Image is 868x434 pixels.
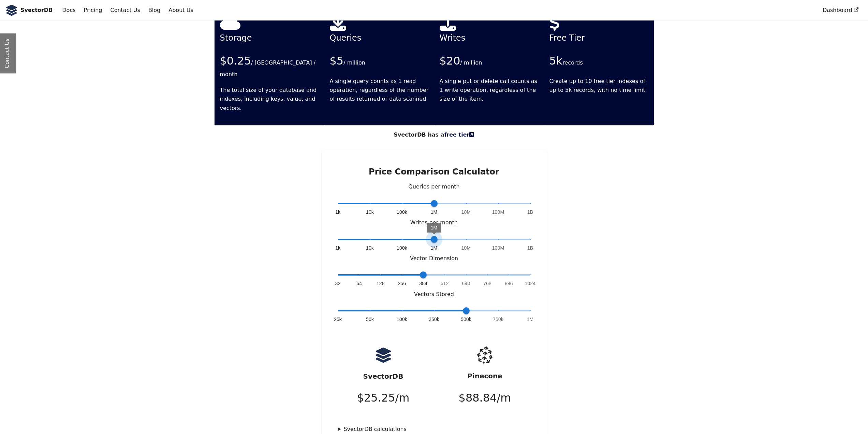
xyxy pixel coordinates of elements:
[483,280,491,287] span: 768
[220,54,251,67] span: $0.25
[441,280,449,287] span: 512
[220,52,319,79] p: / [GEOGRAPHIC_DATA] / month
[335,209,340,215] span: 1k
[5,5,53,16] a: SvectorDB LogoSvectorDB
[525,280,536,287] span: 1024
[220,31,319,45] p: Storage
[461,209,471,215] span: 10M
[394,130,474,139] strong: SvectorDB has a
[440,54,460,67] span: $20
[527,316,534,323] span: 1M
[330,77,429,104] p: A single query counts as 1 read operation, regardless of the number of results returned or data s...
[492,209,504,215] span: 100M
[419,280,427,287] span: 384
[20,6,53,15] b: SvectorDB
[493,316,503,323] span: 750k
[549,31,648,45] p: Free Tier
[431,225,438,230] span: 1M
[335,280,341,287] span: 32
[459,389,511,407] p: $ 88.84 /m
[527,244,533,251] span: 1B
[461,316,471,323] span: 500k
[462,280,470,287] span: 640
[330,31,429,45] p: Queries
[58,4,79,16] a: Docs
[356,280,362,287] span: 64
[338,290,530,299] p: Vectors Stored
[357,389,410,407] p: $ 25.25 /m
[330,54,344,67] span: $5
[549,77,648,95] p: Create up to 10 free tier indexes of up to 5k records, with no time limit.
[440,77,539,104] p: A single put or delete call counts as 1 write operation, regardless of the size of the item.
[549,52,648,70] p: records
[366,316,374,323] span: 50k
[366,209,374,215] span: 10k
[377,280,385,287] span: 128
[397,316,407,323] span: 100k
[461,244,471,251] span: 10M
[335,244,340,251] span: 1k
[444,131,474,138] a: free tier
[338,218,530,227] p: Writes per month
[467,372,502,380] strong: Pinecone
[106,4,144,16] a: Contact Us
[330,52,429,70] p: / million
[397,244,407,251] span: 100k
[144,4,164,16] a: Blog
[431,244,438,251] span: 1M
[220,86,319,113] p: The total size of your database and indexes, including keys, value, and vectors.
[440,52,539,70] p: / million
[505,280,513,287] span: 896
[472,342,498,368] img: pinecone.png
[5,5,18,16] img: SvectorDB Logo
[397,209,407,215] span: 100k
[429,316,439,323] span: 250k
[398,280,406,287] span: 256
[363,372,403,380] strong: SvectorDB
[334,316,342,323] span: 25k
[527,209,533,215] span: 1B
[492,244,504,251] span: 100M
[431,209,438,215] span: 1M
[549,54,563,67] span: 5k
[338,425,530,434] summary: SvectorDB calculations
[440,31,539,45] p: Writes
[164,4,197,16] a: About Us
[375,347,392,364] img: logo.svg
[338,182,530,191] p: Queries per month
[366,244,374,251] span: 10k
[338,254,530,263] p: Vector Dimension
[338,167,530,177] h2: Price Comparison Calculator
[80,4,106,16] a: Pricing
[819,4,863,16] a: Dashboard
